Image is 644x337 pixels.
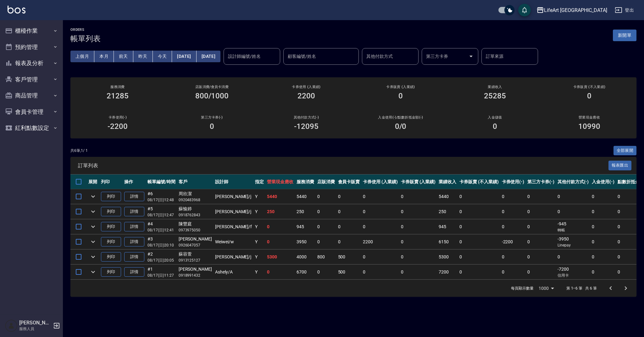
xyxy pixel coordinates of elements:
th: 店販消費 [316,174,336,189]
h2: 業績收入 [455,85,535,89]
p: 0973975050 [179,227,212,233]
button: 前天 [114,51,133,62]
td: 0 [500,204,526,219]
button: 列印 [101,192,121,202]
td: 0 [500,265,526,279]
td: 0 [500,219,526,234]
h5: [PERSON_NAME] [19,320,51,326]
td: -2200 [500,235,526,249]
button: 列印 [101,222,121,232]
button: expand row [88,252,98,262]
button: [DATE] [172,51,196,62]
td: 0 [526,204,556,219]
div: 周欣潔 [179,191,212,197]
td: 0 [361,250,399,264]
button: 列印 [101,207,121,217]
td: 0 [336,219,362,234]
p: 0926047057 [179,242,212,248]
td: 5440 [437,189,458,204]
td: 800 [316,250,336,264]
button: 全部展開 [613,146,637,156]
img: Logo [8,6,25,14]
button: 報表匯出 [608,161,632,170]
td: 5440 [265,189,295,204]
td: 0 [316,219,336,234]
td: [PERSON_NAME] /f [214,219,253,234]
h2: 卡券使用 (入業績) [267,85,346,89]
button: 上個月 [70,51,94,62]
button: 登出 [612,4,636,16]
p: 0918762843 [179,212,212,218]
td: 0 [265,265,295,279]
button: 客戶管理 [3,71,60,88]
h3: 帳單列表 [70,34,101,43]
button: 列印 [101,237,121,247]
td: 3950 [295,235,316,249]
div: [PERSON_NAME] [179,236,212,242]
th: 帳單編號/時間 [146,174,177,189]
a: 詳情 [124,237,144,247]
p: Linepay [558,242,589,248]
th: 入金使用(-) [590,174,616,189]
td: 0 [590,204,616,219]
td: 0 [361,204,399,219]
h3: 0 [587,91,591,100]
a: 報表匯出 [608,162,632,168]
h3: -12095 [294,122,319,131]
p: 共 6 筆, 1 / 1 [70,148,88,153]
button: 新開單 [613,30,636,41]
td: 0 [556,204,591,219]
div: [PERSON_NAME] [179,266,212,273]
td: 0 [590,219,616,234]
td: 0 [526,265,556,279]
td: 0 [336,235,362,249]
th: 卡券使用 (入業績) [361,174,399,189]
td: 0 [361,219,399,234]
h2: 店販消費 /會員卡消費 [172,85,252,89]
td: 0 [500,250,526,264]
button: expand row [88,267,98,277]
h2: 入金使用(-) /點數折抵金額(-) [361,115,440,119]
a: 詳情 [124,252,144,262]
td: 6150 [437,235,458,249]
a: 詳情 [124,192,144,202]
button: [DATE] [197,51,220,62]
td: 500 [336,250,362,264]
td: 0 [526,189,556,204]
td: 945 [295,219,316,234]
td: Y [253,250,265,264]
td: Y [253,189,265,204]
span: 訂單列表 [78,163,608,169]
td: 0 [526,235,556,249]
td: 4000 [295,250,316,264]
p: 08/17 (日) 12:48 [147,197,175,203]
p: 服務人員 [19,326,51,332]
th: 營業現金應收 [265,174,295,189]
button: 列印 [101,267,121,277]
th: 指定 [253,174,265,189]
td: 0 [399,265,437,279]
td: #4 [146,219,177,234]
td: 0 [590,250,616,264]
td: -3950 [556,235,591,249]
p: 08/17 (日) 20:05 [147,257,175,263]
td: 0 [458,265,500,279]
td: #5 [146,204,177,219]
td: 250 [437,204,458,219]
td: 0 [265,235,295,249]
td: Weiwei /w [214,235,253,249]
div: LifeArt [GEOGRAPHIC_DATA] [544,6,607,14]
td: 7200 [437,265,458,279]
th: 卡券使用(-) [500,174,526,189]
td: 0 [556,189,591,204]
td: 5440 [295,189,316,204]
h3: -2200 [108,122,128,131]
h3: 0 [398,91,403,100]
div: 蘇容萱 [179,251,212,257]
button: expand row [88,222,98,231]
td: 0 [399,250,437,264]
button: LifeArt [GEOGRAPHIC_DATA] [534,4,610,17]
td: 0 [458,219,500,234]
h3: 服務消費 [78,85,157,89]
td: 2200 [361,235,399,249]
